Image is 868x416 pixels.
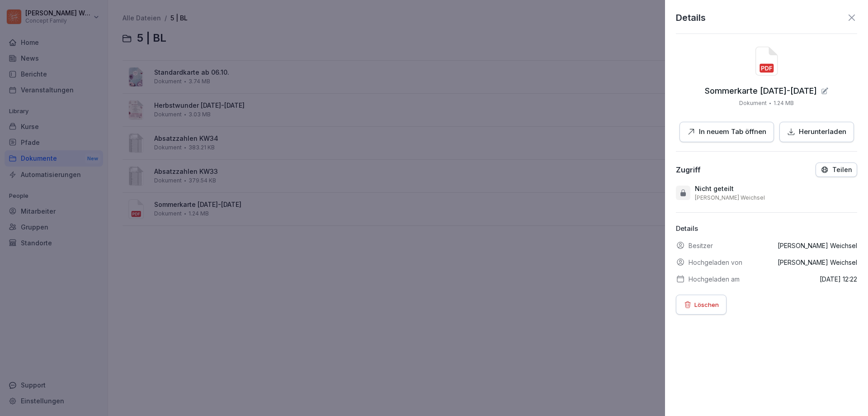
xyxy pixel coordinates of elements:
[778,241,857,250] p: [PERSON_NAME] Weichsel
[699,127,766,137] p: In neuem Tab öffnen
[705,86,817,96] p: Sommerkarte 30.06.-31.08.
[799,127,846,137] p: Herunterladen
[774,99,794,107] p: 1.24 MB
[689,274,740,284] p: Hochgeladen am
[779,122,854,142] button: Herunterladen
[739,99,767,107] p: Dokument
[676,11,706,24] p: Details
[695,184,734,193] p: Nicht geteilt
[778,258,857,267] p: [PERSON_NAME] Weichsel
[676,295,726,315] button: Löschen
[689,241,713,250] p: Besitzer
[820,274,857,284] p: [DATE] 12:22
[689,258,742,267] p: Hochgeladen von
[695,194,765,201] p: [PERSON_NAME] Weichsel
[816,163,857,177] button: Teilen
[694,300,719,310] p: Löschen
[679,122,774,142] button: In neuem Tab öffnen
[676,224,857,234] p: Details
[832,166,852,173] p: Teilen
[676,165,701,174] div: Zugriff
